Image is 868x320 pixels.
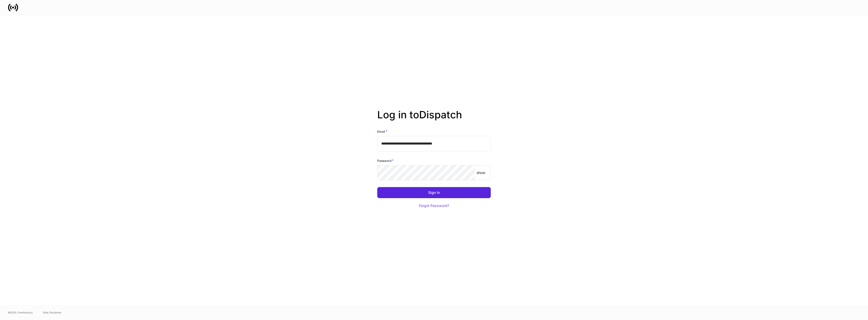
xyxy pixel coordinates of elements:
[377,129,387,134] h6: Email
[377,187,491,198] button: Sign In
[43,310,62,314] a: Data Disclaimer
[419,204,449,207] div: Forgot Password?
[477,170,485,175] p: show
[428,191,440,194] div: Sign In
[377,109,491,129] h2: Log in to Dispatch
[377,158,394,163] h6: Password
[8,310,33,314] span: © 2025 OneAdvisory
[413,200,455,211] button: Forgot Password?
